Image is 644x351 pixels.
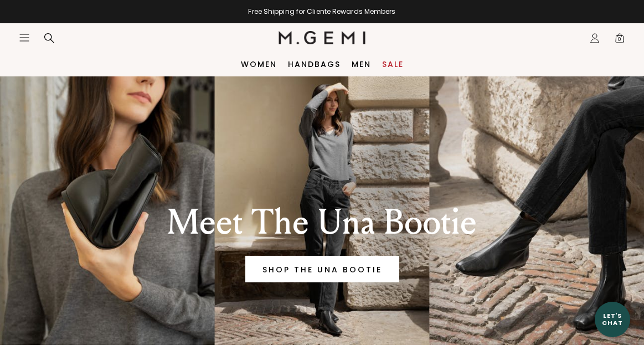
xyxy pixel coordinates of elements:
div: Meet The Una Bootie [117,203,528,242]
div: Let's Chat [595,312,630,326]
a: Women [241,60,277,69]
span: 0 [614,35,625,46]
a: Sale [382,60,404,69]
a: Handbags [288,60,341,69]
img: M.Gemi [279,31,365,44]
button: Open site menu [19,32,30,43]
a: Banner primary button [245,256,399,282]
a: Men [352,60,371,69]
